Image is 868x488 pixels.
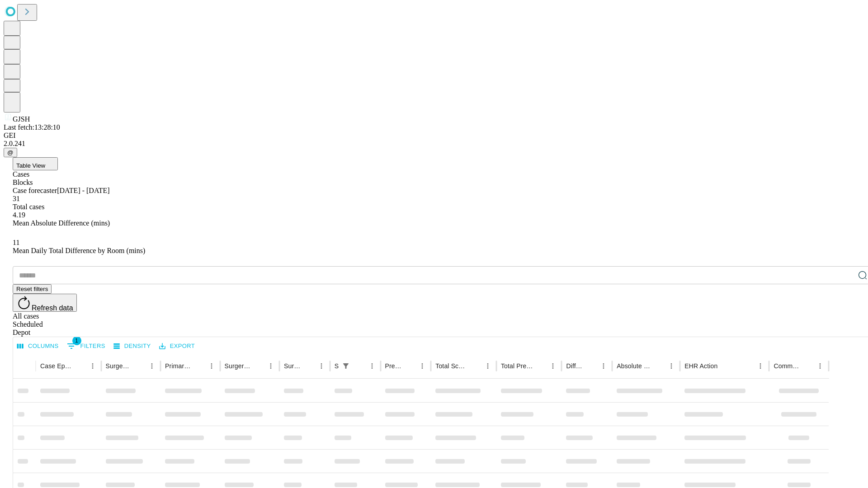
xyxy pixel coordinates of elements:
span: Refresh data [32,304,73,312]
div: Total Scheduled Duration [435,362,468,370]
button: Export [157,339,197,353]
button: Sort [302,360,315,372]
button: Menu [665,360,678,372]
button: Refresh data [13,294,77,312]
button: Sort [252,360,264,372]
div: Surgeon Name [106,362,132,370]
button: Sort [585,360,597,372]
div: Surgery Name [225,362,251,370]
span: Last fetch: 13:28:10 [4,123,60,131]
button: Sort [718,360,731,372]
span: @ [7,149,14,156]
div: Comments [774,362,800,370]
span: 11 [13,239,19,246]
div: Surgery Date [284,362,302,370]
button: Sort [469,360,481,372]
button: Reset filters [13,284,52,294]
span: Case forecaster [13,187,57,194]
span: Total cases [13,203,44,211]
button: Menu [146,360,158,372]
button: Table View [13,157,58,170]
div: EHR Action [684,362,717,370]
button: Menu [481,360,494,372]
button: Menu [416,360,429,372]
button: Menu [315,360,328,372]
button: Sort [403,360,416,372]
button: Menu [597,360,610,372]
button: Sort [534,360,547,372]
button: Sort [193,360,205,372]
button: Menu [754,360,767,372]
div: Absolute Difference [617,362,651,370]
div: Predicted In Room Duration [385,362,403,370]
span: GJSH [13,115,30,123]
button: Show filters [340,360,352,372]
div: Case Epic Id [40,362,73,370]
div: 2.0.241 [4,140,864,148]
span: 4.19 [13,211,25,219]
button: Sort [74,360,86,372]
div: Primary Service [165,362,191,370]
button: Sort [353,360,366,372]
button: Menu [547,360,559,372]
button: Sort [801,360,814,372]
button: Menu [366,360,378,372]
span: 1 [72,336,81,345]
div: 1 active filter [340,360,352,372]
span: [DATE] - [DATE] [57,187,109,194]
div: Total Predicted Duration [501,362,533,370]
button: Menu [814,360,826,372]
span: Mean Absolute Difference (mins) [13,219,110,227]
span: Table View [16,162,45,169]
span: Mean Daily Total Difference by Room (mins) [13,247,145,254]
span: 31 [13,195,20,202]
span: Reset filters [16,286,48,292]
button: @ [4,148,17,157]
button: Sort [652,360,665,372]
div: Difference [566,362,584,370]
button: Select columns [15,339,61,353]
button: Sort [133,360,146,372]
button: Menu [205,360,218,372]
div: GEI [4,131,864,140]
button: Menu [264,360,277,372]
button: Show filters [65,339,108,353]
div: Scheduled In Room Duration [335,362,339,370]
button: Density [111,339,153,353]
button: Menu [86,360,99,372]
